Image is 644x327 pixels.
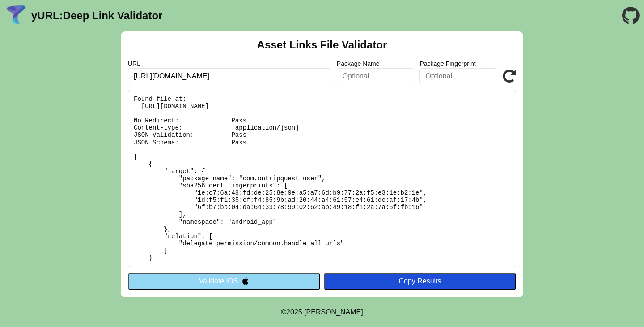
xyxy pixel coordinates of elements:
input: Optional [337,68,415,84]
h2: Asset Links File Validator [257,39,387,51]
div: Copy Results [328,277,512,285]
button: Validate iOS [128,273,320,290]
footer: © [281,297,363,327]
a: yURL:Deep Link Validator [31,9,162,22]
label: Package Fingerprint [419,60,497,67]
img: yURL Logo [4,4,28,27]
label: URL [128,60,331,67]
input: Optional [419,68,497,84]
img: appleIcon.svg [241,277,249,285]
input: Required [128,68,331,84]
label: Package Name [337,60,415,67]
pre: Found file at: [URL][DOMAIN_NAME] No Redirect: Pass Content-type: [application/json] JSON Validat... [128,90,516,267]
a: Michael Ibragimchayev's Personal Site [304,308,363,316]
span: 2025 [286,308,302,316]
button: Copy Results [324,273,516,290]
